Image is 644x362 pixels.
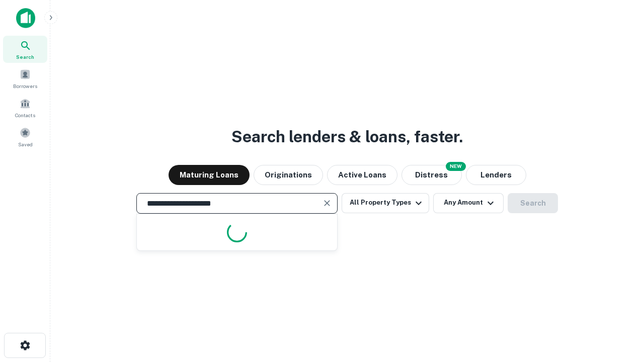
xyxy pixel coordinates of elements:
button: Clear [320,196,334,210]
a: Borrowers [3,65,47,92]
a: Search [3,36,47,63]
a: Contacts [3,94,47,121]
span: Search [16,53,34,61]
iframe: Chat Widget [594,249,644,298]
img: capitalize-icon.png [16,8,35,28]
button: Maturing Loans [169,165,250,185]
span: Contacts [15,111,35,119]
span: Saved [18,140,33,148]
span: Borrowers [13,82,37,90]
button: All Property Types [342,193,429,213]
button: Lenders [466,165,526,185]
a: Saved [3,123,47,150]
button: Any Amount [433,193,504,213]
button: Active Loans [327,165,397,185]
div: NEW [446,162,466,171]
h3: Search lenders & loans, faster. [231,125,463,149]
button: Search distressed loans with lien and other non-mortgage details. [401,165,462,185]
button: Originations [254,165,323,185]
